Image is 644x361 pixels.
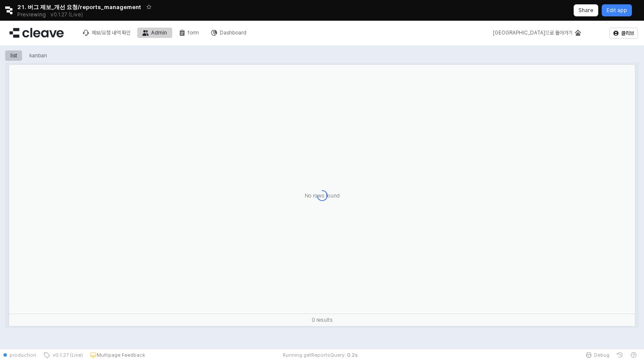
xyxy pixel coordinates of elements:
[582,349,613,361] button: Debug
[220,30,246,36] div: Dashboard
[17,10,46,19] span: Previewing
[283,352,346,358] span: Running getReportsQuery:
[578,7,593,14] p: Share
[621,30,634,37] p: 클리브
[97,352,145,358] p: Multipage Feedback
[40,349,86,361] button: v0.1.27 (Live)
[78,28,136,38] button: 제보/요청 내역 확인
[86,349,148,361] button: Multipage Feedback
[17,9,88,21] div: Previewing v0.1.27 (Live)
[574,4,598,16] button: Share app
[137,28,172,38] button: Admin
[10,50,17,61] div: list
[51,11,83,18] p: v0.1.27 (Live)
[488,28,586,38] div: 메인으로 돌아가기
[5,50,22,61] div: list
[50,352,83,358] span: v0.1.27 (Live)
[145,3,153,11] button: Add app to favorites
[488,28,586,38] button: [GEOGRAPHIC_DATA]으로 돌아가기
[613,349,627,361] button: History
[602,4,632,16] button: Edit app
[627,349,641,361] button: Help
[46,9,88,21] button: Releases and History
[609,28,638,39] button: 클리브
[92,30,130,36] div: 제보/요청 내역 확인
[347,352,358,358] span: 0.2 s
[29,50,47,61] div: kanban
[206,28,252,38] button: Dashboard
[188,30,199,36] div: form
[24,50,52,61] div: kanban
[594,352,609,358] span: Debug
[174,28,204,38] button: form
[151,30,167,36] div: Admin
[9,352,36,358] span: production
[606,7,627,14] p: Edit app
[17,3,141,11] span: 21. 버그 제보_개선 요청/reports_management
[493,30,572,36] div: [GEOGRAPHIC_DATA]으로 돌아가기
